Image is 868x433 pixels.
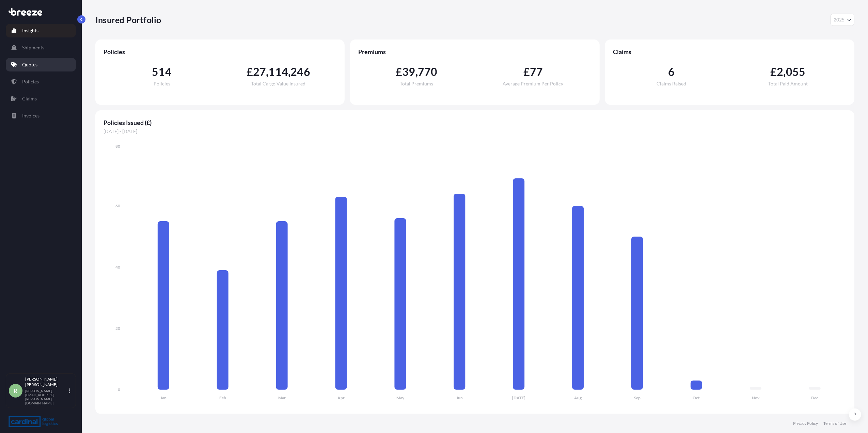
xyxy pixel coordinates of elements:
[104,48,336,56] span: Policies
[6,109,76,123] a: Invoices
[811,396,819,401] tspan: Dec
[118,387,120,392] tspan: 0
[415,66,418,77] span: ,
[770,66,777,77] span: £
[290,66,310,77] span: 246
[613,48,846,56] span: Claims
[104,128,846,135] span: [DATE] - [DATE]
[503,81,564,86] span: Average Premium Per Policy
[786,66,806,77] span: 055
[337,396,345,401] tspan: Apr
[768,81,808,86] span: Total Paid Amount
[418,66,438,77] span: 770
[266,66,268,77] span: ,
[152,66,172,77] span: 514
[6,58,76,71] a: Quotes
[14,387,18,394] span: R
[358,48,591,56] span: Premiums
[574,396,582,401] tspan: Aug
[251,81,305,86] span: Total Cargo Value Insured
[6,75,76,89] a: Policies
[219,396,226,401] tspan: Feb
[396,66,402,77] span: £
[25,389,67,405] p: [PERSON_NAME][EMAIL_ADDRESS][PERSON_NAME][DOMAIN_NAME]
[456,396,463,401] tspan: Jun
[831,14,854,26] button: Year Selector
[396,396,405,401] tspan: May
[6,24,76,37] a: Insights
[6,41,76,54] a: Shipments
[268,66,288,77] span: 114
[823,421,846,426] a: Terms of Use
[402,66,415,77] span: 39
[634,396,641,401] tspan: Sep
[784,66,786,77] span: ,
[278,396,286,401] tspan: Mar
[22,95,37,102] p: Claims
[22,44,44,51] p: Shipments
[95,14,161,25] p: Insured Portfolio
[752,396,760,401] tspan: Nov
[793,421,818,426] a: Privacy Policy
[400,81,433,86] span: Total Premiums
[22,27,38,34] p: Insights
[22,112,40,119] p: Invoices
[115,203,120,208] tspan: 60
[693,396,700,401] tspan: Oct
[22,78,39,85] p: Policies
[9,416,58,427] img: organization-logo
[154,81,170,86] span: Policies
[253,66,266,77] span: 27
[160,396,167,401] tspan: Jan
[512,396,525,401] tspan: [DATE]
[530,66,543,77] span: 77
[115,144,120,149] tspan: 80
[523,66,530,77] span: £
[777,66,784,77] span: 2
[247,66,253,77] span: £
[657,81,686,86] span: Claims Raised
[115,264,120,270] tspan: 40
[104,118,846,127] span: Policies Issued (£)
[668,66,675,77] span: 6
[115,326,120,331] tspan: 20
[288,66,290,77] span: ,
[834,16,845,23] span: 2025
[25,376,67,387] p: [PERSON_NAME] [PERSON_NAME]
[6,92,76,106] a: Claims
[22,61,37,68] p: Quotes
